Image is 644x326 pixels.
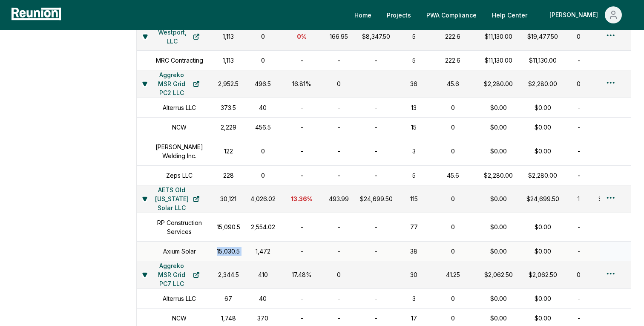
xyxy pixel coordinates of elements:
td: - [593,117,637,137]
td: - [593,98,637,117]
div: 0 [250,171,276,180]
div: 2,229 [217,123,240,132]
div: 30,121 [217,194,240,203]
h1: Axium Solar [163,247,196,256]
div: $0.00 [526,147,559,156]
td: 30 [398,261,430,288]
div: $0.00 [598,79,632,88]
div: 4,026.02 [250,194,276,203]
td: - [355,165,398,185]
td: - [355,117,398,137]
div: $0.00 [526,123,559,132]
td: - [323,50,355,70]
td: - [355,213,398,241]
td: - [281,288,323,308]
button: [PERSON_NAME] [543,6,629,23]
div: 0 [569,79,588,88]
td: - [281,50,323,70]
td: 5 [398,23,430,50]
a: Home [348,6,378,23]
td: 3 [398,137,430,165]
div: 15,030.5 [217,247,240,256]
h1: Alterrus LLC [163,294,196,303]
div: 228 [217,171,240,180]
td: - [281,98,323,117]
div: 0 [435,194,471,203]
div: $0.00 [526,247,559,256]
div: 222.6 [435,56,471,65]
a: Aggreko MSR Grid PC7 LLC [147,266,207,283]
td: 115 [398,185,430,213]
a: Projects [380,6,418,23]
div: $24,699.50 [526,194,559,203]
div: 0 [435,147,471,156]
td: - [564,98,593,117]
td: - [355,241,398,261]
td: - [593,137,637,165]
div: 0 [569,270,588,279]
div: 15,090.5 [217,222,240,231]
div: 45.6 [435,79,471,88]
div: 67 [217,294,240,303]
div: 1 [569,194,588,203]
div: $11,130.00 [481,56,516,65]
div: 2,554.02 [250,222,276,231]
div: 166.95 [328,32,350,41]
td: - [593,241,637,261]
td: - [564,241,593,261]
div: $0.00 [481,123,516,132]
div: 41.25 [435,270,471,279]
div: 17.48 % [286,270,318,279]
div: $0.00 [526,314,559,323]
td: - [281,137,323,165]
div: 0 [250,56,276,65]
div: 0 [435,103,471,112]
div: $11,130.00 [526,56,559,65]
div: $0.00 [526,103,559,112]
td: 5 [398,50,430,70]
h1: Alterrus LLC [163,103,196,112]
div: 13.36 % [286,194,318,203]
div: 0 [435,222,471,231]
div: 1,748 [217,314,240,323]
td: - [323,241,355,261]
div: $11,130.00 [481,32,516,41]
h1: NCW [172,123,187,132]
td: - [281,241,323,261]
div: $69,030.00 [598,194,632,203]
div: 40 [250,294,276,303]
td: - [593,288,637,308]
div: $0.00 [481,314,516,323]
td: 77 [398,213,430,241]
a: Aggreko MSR Grid PC2 LLC [147,75,207,92]
div: $2,280.00 [526,79,559,88]
div: $2,062.50 [481,270,516,279]
div: 0 [435,247,471,256]
div: $2,280.00 [526,171,559,180]
a: PWA Compliance [420,6,483,23]
div: 0 [250,147,276,156]
h1: [PERSON_NAME] Welding Inc. [152,142,207,160]
h1: RP Construction Services [152,218,207,236]
div: $0.00 [481,222,516,231]
a: Westport, LLC [148,28,207,45]
td: - [323,137,355,165]
div: 0 [435,123,471,132]
div: 40 [250,103,276,112]
td: - [593,165,637,185]
div: 0 [328,270,350,279]
div: $2,062.50 [526,270,559,279]
td: - [281,213,323,241]
td: - [355,288,398,308]
a: Help Center [485,6,534,23]
td: 38 [398,241,430,261]
td: 15 [398,117,430,137]
td: - [593,50,637,70]
td: - [323,213,355,241]
td: - [355,137,398,165]
div: $0.00 [598,270,632,279]
td: - [323,117,355,137]
h1: NCW [172,314,187,323]
div: 2,344.5 [217,270,240,279]
div: $0.00 [481,147,516,156]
